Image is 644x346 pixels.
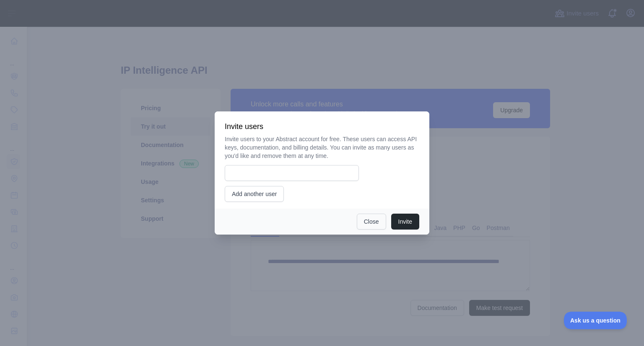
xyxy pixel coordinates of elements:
p: Invite users to your Abstract account for free. These users can access API keys, documentation, a... [225,135,419,160]
h3: Invite users [225,121,419,132]
button: Invite [391,214,419,230]
iframe: Toggle Customer Support [564,312,627,329]
button: Close [357,214,386,230]
button: Add another user [225,186,284,202]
